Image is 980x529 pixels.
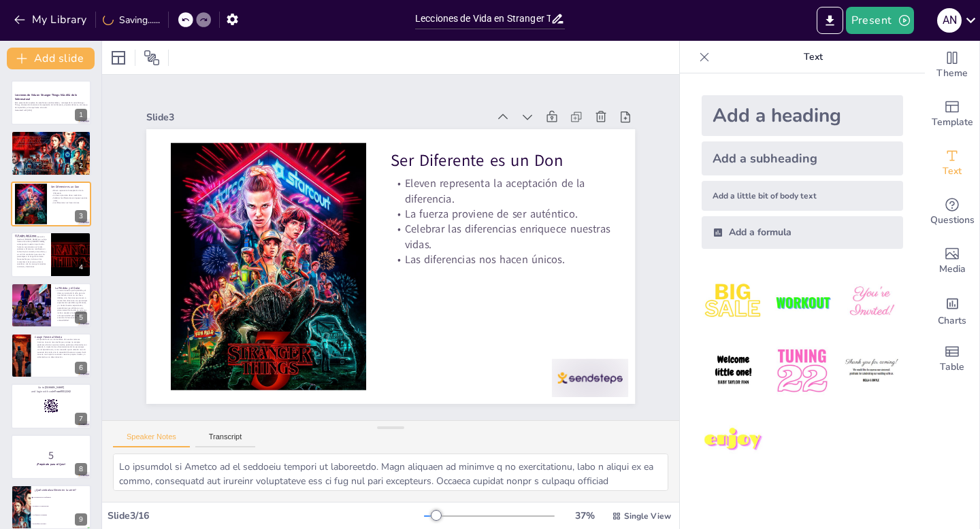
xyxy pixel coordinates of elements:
[51,194,87,197] p: La fuerza proviene de ser auténtico.
[75,311,87,324] div: 5
[11,383,91,428] div: 7
[415,9,551,29] input: Insert title
[925,188,979,237] div: Get real-time input from your audience
[702,141,903,175] div: Add a subheading
[925,335,979,383] div: Add a table
[15,101,87,109] p: Esta presentación explora las enseñanzas sentimentales y mensajes de la serie Stranger Things, de...
[11,333,91,378] div: 6
[925,286,979,335] div: Add charts and graphs
[391,176,610,207] p: Eleven representa la aceptación de la diferencia.
[925,139,979,188] div: Add text boxes
[51,197,87,201] p: Celebrar las diferencias enriquece nuestras vidas.
[702,339,765,403] img: 4.jpeg
[702,271,765,334] img: 1.jpeg
[113,432,190,447] button: Speaker Notes
[15,234,47,238] p: El Poder del Amor
[925,237,979,286] div: Add images, graphics, shapes or video
[391,206,610,221] p: La fuerza proviene de ser auténtico.
[113,454,668,491] textarea: Lo ipsumdol si Ametco ad el seddoeiu tempori ut laboreetdo. Magn aliquaen ad minimve q no exercit...
[11,232,91,277] div: 4
[937,7,962,34] button: A N
[146,111,488,124] div: Slide 3
[15,133,87,137] p: La Amistad Verdadera
[45,386,65,390] strong: [DOMAIN_NAME]
[75,362,87,374] div: 6
[103,14,160,27] div: Saving......
[37,462,65,466] strong: ¡Prepárate para el Quiz!
[840,271,903,334] img: 3.jpeg
[925,41,979,90] div: Change the overall theme
[15,141,87,143] p: La amistad fortalece el espíritu.
[840,339,903,403] img: 6.jpeg
[15,143,87,146] p: La amistad ayuda a enfrentar retos.
[75,160,87,172] div: 2
[35,488,87,492] p: ¿Qué simboliza Eleven en la serie?
[35,335,87,339] p: Coraje Frente al Miedo
[702,181,903,211] div: Add a little bit of body text
[55,289,87,322] p: La serie muestra que la pérdida y el dolor son parte de la vida, pero no nos definen. Llorar no n...
[846,7,914,34] button: Present
[144,50,160,66] span: Position
[936,66,968,81] span: Theme
[943,164,962,179] span: Text
[11,80,91,125] div: 1
[930,213,975,228] span: Questions
[568,509,601,522] div: 37 %
[75,463,87,475] div: 8
[15,448,87,463] p: 5
[925,90,979,139] div: Add ready made slides
[33,497,91,498] span: La aceptación de la diferencia
[939,262,966,277] span: Media
[11,182,91,226] div: 3
[7,48,95,69] button: Add slide
[11,434,91,479] div: 8
[817,7,843,34] button: Export to PowerPoint
[75,413,87,425] div: 7
[33,523,91,524] span: El sacrificio por amor
[624,511,671,522] span: Single View
[108,509,424,522] div: Slide 3 / 16
[702,409,765,472] img: 7.jpeg
[75,513,87,526] div: 9
[15,138,87,141] p: Los personajes muestran confianza y lealtad.
[770,271,834,334] img: 2.jpeg
[33,505,91,507] span: El miedo a lo desconocido
[75,261,87,273] div: 4
[51,201,87,204] p: Las diferencias nos hacen únicos.
[51,185,87,189] p: Ser Diferente es un Don
[35,339,87,358] p: El Upside Down es una metáfora de nuestros temores internos. La serie nos enseña que, aunque no s...
[932,115,973,130] span: Template
[55,286,87,290] p: La Pérdida y el Dolor
[33,514,91,515] span: La fuerza de la amistad
[15,386,87,390] p: Go to
[10,9,93,31] button: My Library
[940,360,964,375] span: Table
[391,252,610,267] p: Las diferencias nos hacen únicos.
[938,313,966,328] span: Charts
[15,93,78,101] strong: Lecciones de Vida en Stranger Things: Más Allá de lo Sobrenatural
[770,339,834,403] img: 5.jpeg
[715,41,911,73] p: Text
[15,109,87,112] p: Generated with [URL]
[51,189,87,194] p: Eleven representa la aceptación de la diferencia.
[11,283,91,328] div: 5
[75,109,87,121] div: 1
[195,432,256,447] button: Transcript
[937,8,962,33] div: A N
[108,47,129,69] div: Layout
[702,216,903,249] div: Add a formula
[75,210,87,222] div: 3
[391,149,610,172] p: Ser Diferente es un Don
[702,95,903,136] div: Add a heading
[15,390,87,394] p: and login with code
[15,235,47,268] p: El amor en todas sus formas salva. Desde el [PERSON_NAME] por su hijo hasta el sacrificio [PERSON...
[391,222,610,252] p: Celebrar las diferencias enriquece nuestras vidas.
[15,135,87,138] p: La amistad es un refugio en la oscuridad.
[11,131,91,175] div: 2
